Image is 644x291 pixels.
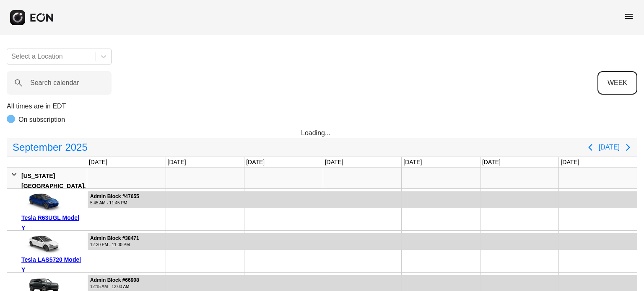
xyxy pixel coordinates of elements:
[624,11,634,21] span: menu
[620,139,636,156] button: Next page
[18,115,65,125] p: On subscription
[90,235,139,242] div: Admin Block #38471
[21,234,63,255] img: car
[21,171,86,201] div: [US_STATE][GEOGRAPHIC_DATA], [GEOGRAPHIC_DATA]
[21,213,84,233] div: Tesla R63UGL Model Y
[11,139,63,156] span: September
[480,157,502,167] div: [DATE]
[87,189,638,208] div: Rented for 702 days by Admin Block Current status is rental
[87,157,109,167] div: [DATE]
[21,255,84,275] div: Tesla LAS5720 Model Y
[90,200,139,206] div: 5:45 AM - 11:45 PM
[30,78,79,88] label: Search calendar
[21,192,63,213] img: car
[301,128,343,138] div: Loading...
[8,139,93,156] button: September2025
[90,283,139,290] div: 12:15 AM - 12:00 AM
[90,193,139,200] div: Admin Block #47655
[582,139,599,156] button: Previous page
[90,242,139,248] div: 12:30 PM - 11:00 PM
[597,71,637,95] button: WEEK
[599,140,620,155] button: [DATE]
[402,157,423,167] div: [DATE]
[244,157,266,167] div: [DATE]
[559,157,581,167] div: [DATE]
[7,101,637,111] p: All times are in EDT
[166,157,188,167] div: [DATE]
[323,157,345,167] div: [DATE]
[63,139,89,156] span: 2025
[90,277,139,283] div: Admin Block #66908
[87,231,638,250] div: Rented for 466 days by Admin Block Current status is rental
